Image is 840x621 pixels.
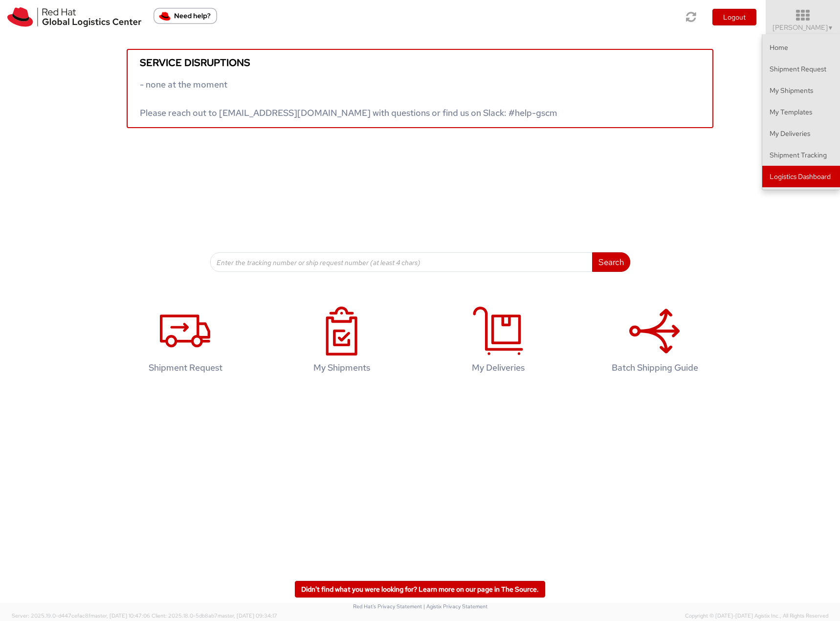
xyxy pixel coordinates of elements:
[435,363,561,373] h4: My Deliveries
[122,363,248,373] h4: Shipment Request
[353,603,422,610] a: Red Hat's Privacy Statement
[762,144,840,166] a: Shipment Tracking
[762,101,840,123] a: My Templates
[112,296,259,388] a: Shipment Request
[762,80,840,101] a: My Shipments
[828,24,834,32] span: ▼
[210,252,593,272] input: Enter the tracking number or ship request number (at least 4 chars)
[295,581,545,598] a: Didn't find what you were looking for? Learn more on our page in The Source.
[762,166,840,187] a: Logistics Dashboard
[152,612,277,619] span: Client: 2025.18.0-5db8ab7
[154,8,217,24] button: Need help?
[7,7,141,27] img: rh-logistics-00dfa346123c4ec078e1.svg
[140,57,700,68] h5: Service disruptions
[12,612,150,619] span: Server: 2025.19.0-d447cefac8f
[592,363,718,373] h4: Batch Shipping Guide
[90,612,150,619] span: master, [DATE] 10:47:06
[140,79,557,118] span: - none at the moment Please reach out to [EMAIL_ADDRESS][DOMAIN_NAME] with questions or find us o...
[685,612,828,620] span: Copyright © [DATE]-[DATE] Agistix Inc., All Rights Reserved
[581,296,728,388] a: Batch Shipping Guide
[712,9,756,25] button: Logout
[425,296,572,388] a: My Deliveries
[762,123,840,144] a: My Deliveries
[592,252,630,272] button: Search
[268,296,415,388] a: My Shipments
[762,37,840,58] a: Home
[423,603,487,610] a: | Agistix Privacy Statement
[127,49,713,128] a: Service disruptions - none at the moment Please reach out to [EMAIL_ADDRESS][DOMAIN_NAME] with qu...
[773,23,834,32] span: [PERSON_NAME]
[762,58,840,80] a: Shipment Request
[218,612,277,619] span: master, [DATE] 09:34:17
[279,363,405,373] h4: My Shipments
